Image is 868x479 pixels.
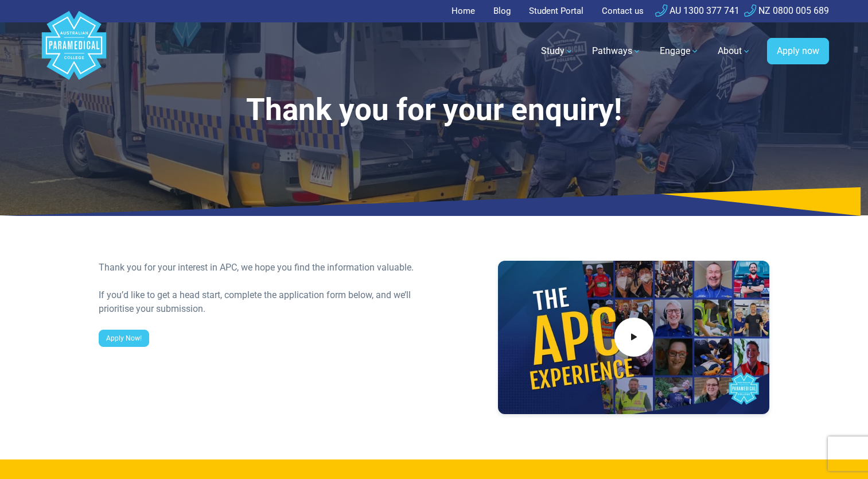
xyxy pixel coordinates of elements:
[99,92,770,128] h1: Thank you for your enquiry!
[99,330,149,347] a: Apply Now!
[655,5,739,16] a: AU 1300 377 741
[711,35,758,67] a: About
[767,38,829,64] a: Apply now
[99,261,427,275] div: Thank you for your interest in APC, we hope you find the information valuable.
[653,35,706,67] a: Engage
[534,35,581,67] a: Study
[744,5,829,16] a: NZ 0800 005 689
[40,22,108,80] a: Australian Paramedical College
[99,288,427,316] div: If you’d like to get a head start, complete the application form below, and we’ll prioritise your...
[585,35,648,67] a: Pathways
